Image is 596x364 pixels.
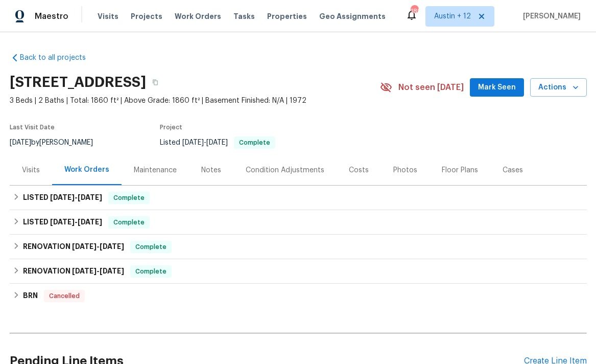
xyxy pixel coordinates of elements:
[131,242,171,252] span: Complete
[134,165,177,175] div: Maintenance
[530,78,587,97] button: Actions
[319,11,386,21] span: Geo Assignments
[10,139,31,146] span: [DATE]
[393,165,417,175] div: Photos
[23,290,38,302] h6: BRN
[100,243,124,250] span: [DATE]
[72,243,124,250] span: -
[160,139,275,146] span: Listed
[519,11,581,21] span: [PERSON_NAME]
[109,193,149,203] span: Complete
[23,241,124,253] h6: RENOVATION
[206,139,228,146] span: [DATE]
[10,53,108,63] a: Back to all projects
[23,192,102,204] h6: LISTED
[22,165,40,175] div: Visits
[72,267,97,275] span: [DATE]
[267,11,307,21] span: Properties
[50,194,75,201] span: [DATE]
[109,217,149,227] span: Complete
[246,165,324,175] div: Condition Adjustments
[50,218,102,225] span: -
[72,267,124,275] span: -
[503,165,523,175] div: Cases
[72,243,97,250] span: [DATE]
[98,11,118,21] span: Visits
[35,11,68,21] span: Maestro
[23,216,102,229] h6: LISTED
[538,81,579,94] span: Actions
[45,291,84,301] span: Cancelled
[478,81,516,94] span: Mark Seen
[10,284,587,308] div: BRN Cancelled
[160,124,182,130] span: Project
[10,96,380,106] span: 3 Beds | 2 Baths | Total: 1860 ft² | Above Grade: 1860 ft² | Basement Finished: N/A | 1972
[235,140,274,146] span: Complete
[182,139,228,146] span: -
[64,165,109,175] div: Work Orders
[50,194,102,201] span: -
[175,11,221,21] span: Work Orders
[131,11,162,21] span: Projects
[10,235,587,259] div: RENOVATION [DATE]-[DATE]Complete
[349,165,369,175] div: Costs
[398,82,464,93] span: Not seen [DATE]
[50,218,75,225] span: [DATE]
[10,186,587,210] div: LISTED [DATE]-[DATE]Complete
[78,218,102,225] span: [DATE]
[201,165,221,175] div: Notes
[100,267,124,275] span: [DATE]
[10,124,55,130] span: Last Visit Date
[470,78,524,97] button: Mark Seen
[10,136,105,149] div: by [PERSON_NAME]
[411,6,418,16] div: 189
[78,194,102,201] span: [DATE]
[131,266,171,277] span: Complete
[10,77,146,87] h2: [STREET_ADDRESS]
[182,139,204,146] span: [DATE]
[233,13,255,20] span: Tasks
[434,11,471,21] span: Austin + 12
[10,259,587,284] div: RENOVATION [DATE]-[DATE]Complete
[442,165,478,175] div: Floor Plans
[23,265,124,278] h6: RENOVATION
[10,210,587,235] div: LISTED [DATE]-[DATE]Complete
[146,73,164,92] button: Copy Address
